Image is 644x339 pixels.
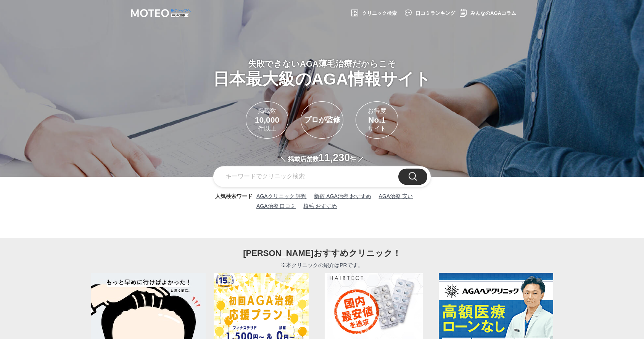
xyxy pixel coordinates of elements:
[463,8,513,18] a: みんなのAGAコラム
[6,248,638,259] h2: [PERSON_NAME]おすすめクリニック！
[246,101,288,139] div: 掲載数 件以上
[351,10,358,16] img: AGA クリニック検索
[314,193,371,199] span: 新宿 AGA治療 おすすめ
[6,262,638,269] p: ※本クリニックの紹介はPRです。
[356,115,398,125] span: No.1
[256,203,296,209] span: AGA治療 口コミ
[319,152,350,164] span: 11,230
[356,101,398,139] div: お得度 サイト
[215,193,253,213] dt: 人気検索ワード
[303,203,337,209] span: 植毛 おすすめ
[379,193,413,199] span: AGA治療 安い
[131,9,189,17] img: MOTEO AGA
[246,115,288,125] span: 10,000
[256,193,306,200] a: AGAクリニック 評判
[398,168,427,185] input: 検索
[408,8,452,18] a: 口コミランキング
[213,166,431,187] input: キーワードでクリニック検索
[379,193,413,200] a: AGA治療 安い
[415,11,455,16] span: 口コミランキング
[460,9,467,16] img: みんなのAGAコラム
[405,10,412,16] img: AGA 口コミランキング
[304,115,340,125] span: プロが監修
[351,8,397,18] a: クリニック検索
[362,11,397,16] span: クリニック検索
[256,193,306,199] span: AGAクリニック 評判
[256,203,296,210] a: AGA治療 口コミ
[470,11,516,16] span: みんなのAGAコラム
[171,8,191,13] img: logo
[303,203,337,210] a: 植毛 おすすめ
[314,193,371,200] a: 新宿 AGA治療 おすすめ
